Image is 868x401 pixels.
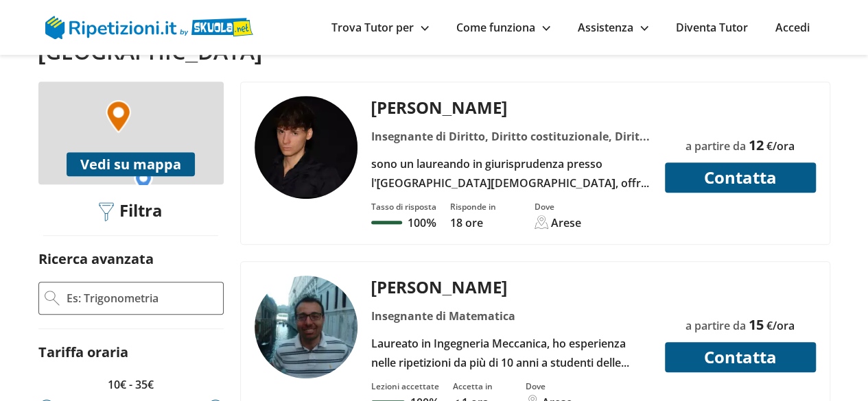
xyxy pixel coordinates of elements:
[685,318,746,333] span: a partire da
[453,380,493,392] div: Accetta in
[685,138,746,154] span: a partire da
[134,169,153,193] img: Marker
[749,136,764,154] span: 12
[450,201,496,212] div: Risponde in
[106,100,131,133] img: Marker
[67,152,195,176] button: Vedi su mappa
[371,380,439,392] div: Lezioni accettate
[408,215,436,230] p: 100%
[526,380,572,392] div: Dove
[366,96,656,119] div: [PERSON_NAME]
[535,201,581,212] div: Dove
[665,342,816,372] button: Contatta
[99,202,114,221] img: Filtra filtri mobile
[45,16,253,39] img: logo Skuola.net | Ripetizioni.it
[450,215,496,230] p: 18 ore
[331,20,429,35] a: Trova Tutor per
[578,20,648,35] a: Assistenza
[749,315,764,334] span: 15
[94,201,168,222] div: Filtra
[38,250,154,268] label: Ricerca avanzata
[676,20,748,35] a: Diventa Tutor
[255,96,357,199] img: tutor a arese - Antonio
[45,19,253,34] a: logo Skuola.net | Ripetizioni.it
[38,343,128,361] label: Tariffa oraria
[38,12,614,65] h2: 4.930 insegnanti per lezioni vicino a te a [GEOGRAPHIC_DATA]
[766,138,795,154] span: €/ora
[366,154,656,193] div: sono un laureando in giurisprudenza presso l'[GEOGRAPHIC_DATA][DEMOGRAPHIC_DATA], offro ripetizio...
[38,375,224,394] p: 10€ - 35€
[65,288,218,308] input: Es: Trigonometria
[366,306,656,326] div: Insegnante di Matematica
[255,276,357,378] img: tutor a Arese - Daniele
[766,318,795,333] span: €/ora
[366,276,656,298] div: [PERSON_NAME]
[665,162,816,193] button: Contatta
[551,215,581,230] div: Arese
[45,291,60,306] img: Ricerca Avanzata
[366,127,656,146] div: Insegnante di Diritto, Diritto costituzionale, Diritto [DEMOGRAPHIC_DATA], Diritto europeo, Dirit...
[456,20,550,35] a: Come funziona
[366,334,656,372] div: Laureato in Ingegneria Meccanica, ho esperienza nelle ripetizioni da più di 10 anni a studenti de...
[775,20,810,35] a: Accedi
[371,201,436,212] div: Tasso di risposta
